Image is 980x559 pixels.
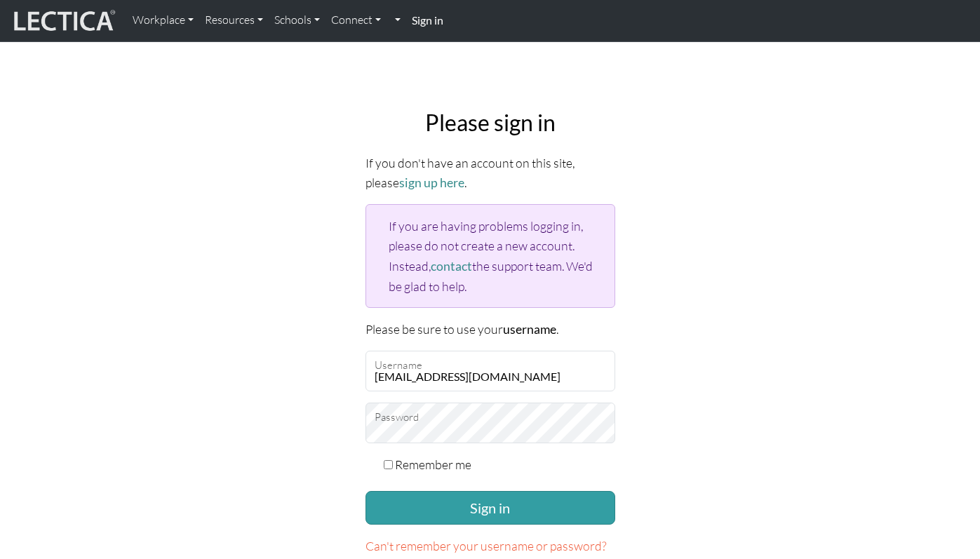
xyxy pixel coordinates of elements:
[199,6,269,35] a: Resources
[365,204,615,308] div: If you are having problems logging in, please do not create a new account. Instead, the support t...
[406,6,449,36] a: Sign in
[365,491,615,525] button: Sign in
[431,259,472,274] a: contact
[395,454,471,474] label: Remember me
[127,6,199,35] a: Workplace
[365,538,607,553] span: Can't remember your username or password?
[11,8,116,34] img: lecticalive
[365,351,615,391] input: Username
[503,322,556,337] strong: username
[365,319,615,339] p: Please be sure to use your .
[412,13,443,27] strong: Sign in
[365,153,615,193] p: If you don't have an account on this site, please .
[325,6,387,35] a: Connect
[365,109,615,136] h2: Please sign in
[269,6,325,35] a: Schools
[399,175,464,190] a: sign up here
